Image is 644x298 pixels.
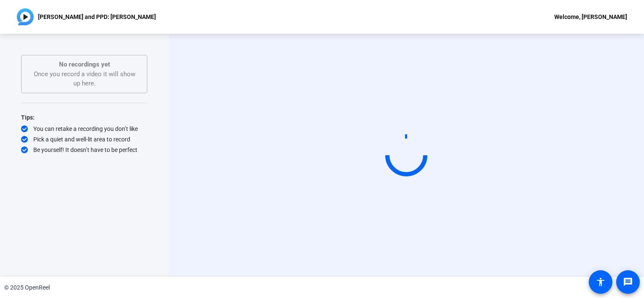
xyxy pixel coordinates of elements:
[30,60,138,69] p: No recordings yet
[623,277,633,287] mat-icon: message
[21,135,148,144] div: Pick a quiet and well-lit area to record
[596,277,606,287] mat-icon: accessibility
[21,112,148,122] div: Tips:
[30,60,138,88] div: Once you record a video it will show up here.
[17,8,34,25] img: OpenReel logo
[21,146,148,154] div: Be yourself! It doesn’t have to be perfect
[554,12,627,22] div: Welcome, [PERSON_NAME]
[21,125,148,133] div: You can retake a recording you don’t like
[4,283,50,292] div: © 2025 OpenReel
[38,12,156,22] p: [PERSON_NAME] and PPD: [PERSON_NAME]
